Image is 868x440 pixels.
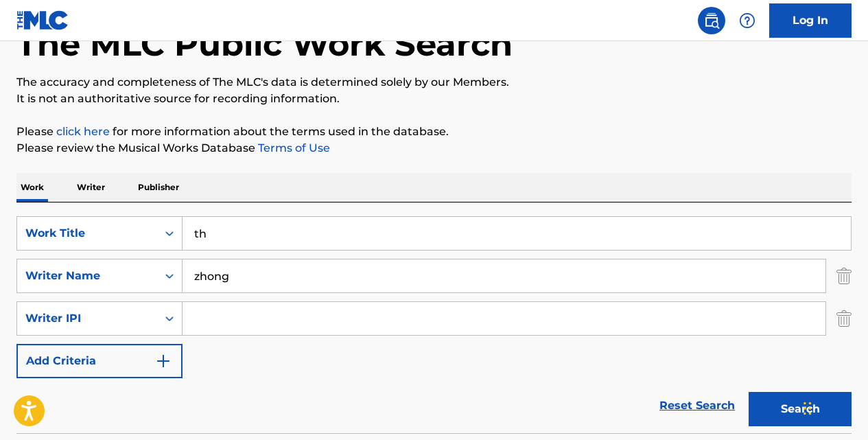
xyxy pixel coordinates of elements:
[16,10,69,30] img: MLC Logo
[739,12,755,29] img: help
[16,124,852,140] p: Please for more information about the terms used in the database.
[698,7,725,34] a: Public Search
[73,173,109,202] p: Writer
[653,391,742,421] a: Reset Search
[16,173,48,202] p: Work
[799,374,868,440] iframe: Chat Widget
[16,216,852,433] form: Search Form
[134,173,183,202] p: Publisher
[734,7,761,34] div: Help
[16,91,852,107] p: It is not an authoritative source for recording information.
[56,125,110,138] a: click here
[16,74,852,91] p: The accuracy and completeness of The MLC's data is determined solely by our Members.
[25,310,149,327] div: Writer IPI
[16,23,513,65] h1: The MLC Public Work Search
[255,141,330,154] a: Terms of Use
[16,140,852,157] p: Please review the Musical Works Database
[703,12,720,29] img: search
[25,225,149,242] div: Work Title
[25,268,149,284] div: Writer Name
[836,301,852,336] img: Delete Criterion
[836,259,852,293] img: Delete Criterion
[155,353,172,369] img: 9d2ae6d4665cec9f34b9.svg
[769,3,852,38] a: Log In
[749,392,852,426] button: Search
[804,388,812,429] div: Drag
[16,344,183,378] button: Add Criteria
